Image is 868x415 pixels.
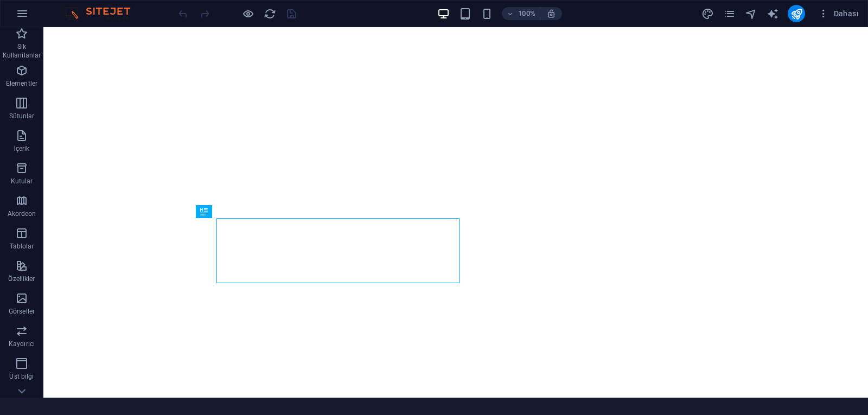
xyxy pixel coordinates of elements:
[9,340,35,348] p: Kaydırıcı
[701,7,714,20] button: design
[241,7,254,20] button: Ön izleme modundan çıkıp düzenlemeye devam etmek için buraya tıklayın
[744,7,757,20] button: navigator
[502,7,540,20] button: 100%
[8,274,35,283] p: Özellikler
[788,5,805,22] button: publish
[767,8,779,20] i: AI Writer
[723,7,736,20] button: pages
[745,8,757,20] i: Navigatör
[9,372,34,381] p: Üst bilgi
[818,8,859,19] span: Dahası
[264,8,276,20] i: Sayfayı yeniden yükleyin
[723,8,736,20] i: Sayfalar (Ctrl+Alt+S)
[11,177,33,186] p: Kutular
[701,8,714,20] i: Tasarım (Ctrl+Alt+Y)
[9,307,35,316] p: Görseller
[6,79,37,88] p: Elementler
[9,112,35,120] p: Sütunlar
[790,8,803,20] i: Yayınla
[263,7,276,20] button: reload
[8,209,36,218] p: Akordeon
[518,7,535,20] h6: 100%
[814,5,863,22] button: Dahası
[546,9,556,18] i: Yeniden boyutlandırmada yakınlaştırma düzeyini seçilen cihaza uyacak şekilde otomatik olarak ayarla.
[10,242,34,251] p: Tablolar
[14,144,29,153] p: İçerik
[62,7,144,20] img: Editor Logo
[766,7,779,20] button: text_generator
